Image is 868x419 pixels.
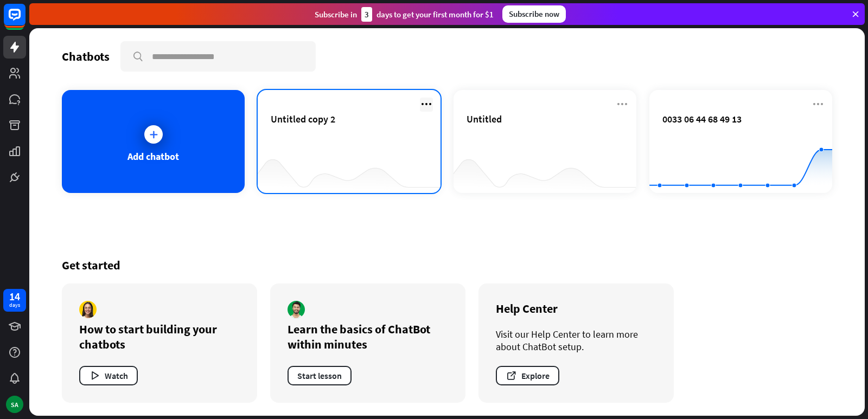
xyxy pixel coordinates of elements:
button: Watch [79,366,138,385]
div: SA [6,396,23,413]
img: author [288,301,305,318]
div: Subscribe now [502,5,566,23]
div: How to start building your chatbots [79,321,240,352]
div: Chatbots [62,49,110,64]
div: Visit our Help Center to learn more about ChatBot setup. [496,328,656,353]
div: 14 [9,292,20,301]
div: Add chatbot [127,150,179,163]
div: days [9,301,20,309]
a: 14 days [3,289,26,312]
div: 3 [361,7,372,22]
button: Open LiveChat chat widget [9,4,41,37]
div: Help Center [496,301,656,316]
img: author [79,301,97,318]
span: 0033 06 44 68 49 13 [662,113,742,125]
span: Untitled copy 2 [271,113,335,125]
button: Start lesson [288,366,352,385]
button: Explore [496,366,559,385]
div: Get started [62,257,832,273]
div: Subscribe in days to get your first month for $1 [315,7,494,22]
div: Learn the basics of ChatBot within minutes [288,321,448,352]
span: Untitled [467,113,502,125]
